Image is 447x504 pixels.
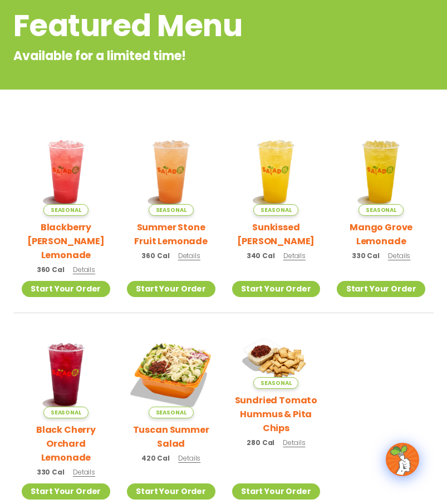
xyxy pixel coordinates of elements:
[388,251,410,260] span: Details
[232,281,321,297] a: Start Your Order
[127,423,215,451] h2: Tuscan Summer Salad
[387,444,418,475] img: wpChatIcon
[127,127,215,216] img: Product photo for Summer Stone Fruit Lemonade
[232,483,321,500] a: Start Your Order
[73,265,95,274] span: Details
[253,204,298,216] span: Seasonal
[232,220,321,248] h2: Sunkissed [PERSON_NAME]
[141,251,169,261] span: 360 Cal
[127,220,215,248] h2: Summer Stone Fruit Lemonade
[22,127,110,216] img: Product photo for Blackberry Bramble Lemonade
[337,220,425,248] h2: Mango Grove Lemonade
[22,281,110,297] a: Start Your Order
[13,47,344,65] p: Available for a limited time!
[232,127,321,216] img: Product photo for Sunkissed Yuzu Lemonade
[43,407,89,418] span: Seasonal
[283,251,306,260] span: Details
[149,204,194,216] span: Seasonal
[337,281,425,297] a: Start Your Order
[37,467,65,477] span: 330 Cal
[178,453,200,463] span: Details
[37,265,65,275] span: 360 Cal
[127,483,215,500] a: Start Your Order
[22,220,110,262] h2: Blackberry [PERSON_NAME] Lemonade
[43,204,89,216] span: Seasonal
[127,281,215,297] a: Start Your Order
[178,251,200,260] span: Details
[13,3,344,48] h2: Featured Menu
[247,251,275,261] span: 340 Cal
[247,438,274,448] span: 280 Cal
[337,127,425,216] img: Product photo for Mango Grove Lemonade
[232,393,321,435] h2: Sundried Tomato Hummus & Pita Chips
[22,330,110,418] img: Product photo for Black Cherry Orchard Lemonade
[73,467,95,477] span: Details
[149,407,194,418] span: Seasonal
[232,330,321,389] img: Product photo for Sundried Tomato Hummus & Pita Chips
[352,251,380,261] span: 330 Cal
[358,204,404,216] span: Seasonal
[22,483,110,500] a: Start Your Order
[22,423,110,465] h2: Black Cherry Orchard Lemonade
[283,438,305,447] span: Details
[141,453,170,463] span: 420 Cal
[253,377,298,389] span: Seasonal
[127,330,215,418] img: Product photo for Tuscan Summer Salad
